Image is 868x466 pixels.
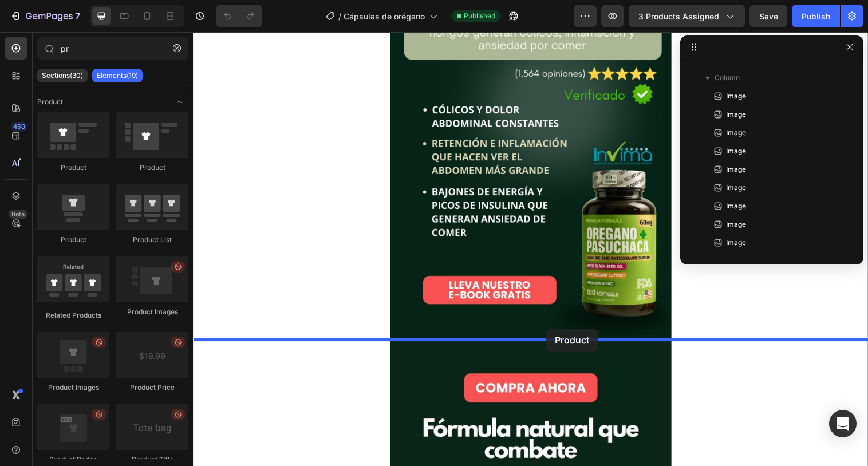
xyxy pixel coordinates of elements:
[726,237,746,248] span: Image
[116,235,188,245] div: Product List
[37,163,109,173] div: Product
[726,219,746,230] span: Image
[759,11,778,21] span: Save
[726,109,746,120] span: Image
[829,410,857,437] div: Open Intercom Messenger
[37,235,109,245] div: Product
[216,5,262,27] div: Undo/Redo
[42,71,83,80] p: Sections(30)
[726,90,746,102] span: Image
[9,210,27,219] div: Beta
[37,97,63,107] span: Product
[170,93,188,111] span: Toggle open
[792,5,840,27] button: Publish
[5,5,85,27] button: 7
[715,72,740,84] span: Column
[116,382,188,393] div: Product Price
[726,182,746,193] span: Image
[75,9,80,23] p: 7
[11,122,27,131] div: 450
[344,10,425,22] span: Cápsulas de orégano
[629,5,745,27] button: 3 products assigned
[37,455,109,465] div: Product Badge
[726,127,746,139] span: Image
[116,163,188,173] div: Product
[726,145,746,157] span: Image
[37,382,109,393] div: Product Images
[37,310,109,321] div: Related Products
[116,455,188,465] div: Product Title
[726,164,746,175] span: Image
[37,37,188,60] input: Search Sections & Elements
[97,71,138,80] p: Elements(19)
[193,32,868,466] iframe: Design area
[638,10,719,22] span: 3 products assigned
[726,200,746,212] span: Image
[749,5,787,27] button: Save
[802,10,830,22] div: Publish
[116,307,188,317] div: Product Images
[338,10,341,22] span: /
[464,11,495,21] span: Published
